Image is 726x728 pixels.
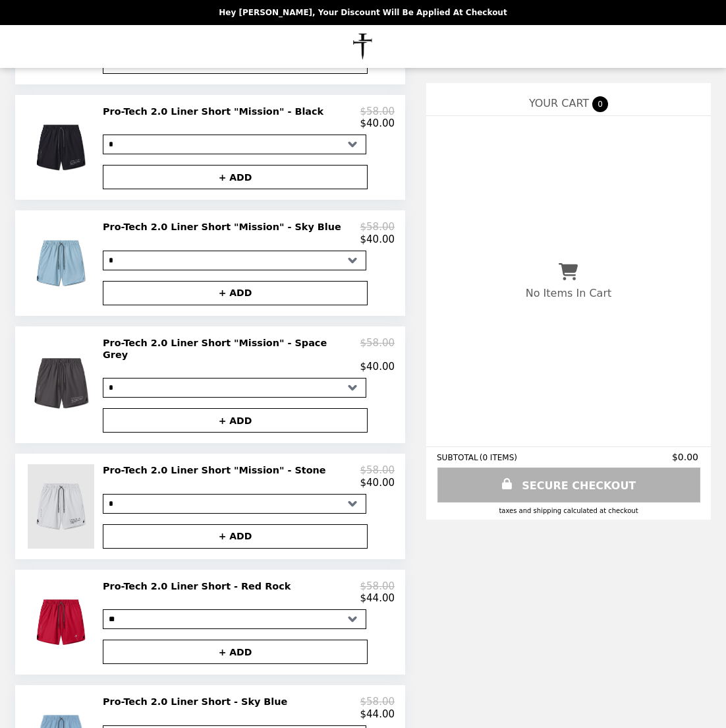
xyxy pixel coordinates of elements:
span: 0 [592,96,608,112]
button: + ADD [103,165,368,189]
p: $40.00 [360,361,395,373]
button: + ADD [103,281,368,305]
button: + ADD [103,640,368,664]
div: Taxes and Shipping calculated at checkout [437,507,700,514]
p: $58.00 [360,106,395,117]
h2: Pro-Tech 2.0 Liner Short "Mission" - Space Grey [103,337,360,361]
p: $44.00 [360,708,395,720]
h2: Pro-Tech 2.0 Liner Short - Red Rock [103,580,296,592]
img: Brand Logo [329,33,397,60]
p: $44.00 [360,592,395,604]
p: $58.00 [360,464,395,476]
h2: Pro-Tech 2.0 Liner Short "Mission" - Stone [103,464,331,476]
h2: Pro-Tech 2.0 Liner Short - Sky Blue [103,696,293,708]
img: Pro-Tech 2.0 Liner Short "Mission" - Sky Blue [28,221,98,305]
select: Select a product variant [103,378,366,398]
p: $40.00 [360,477,395,489]
p: $58.00 [360,221,395,233]
p: $58.00 [360,337,395,361]
span: SUBTOTAL [437,453,480,462]
select: Select a product variant [103,135,366,154]
span: $0.00 [672,452,700,462]
select: Select a product variant [103,609,366,629]
h2: Pro-Tech 2.0 Liner Short "Mission" - Sky Blue [103,221,347,233]
select: Select a product variant [103,494,366,514]
p: No Items In Cart [526,287,611,299]
img: Pro-Tech 2.0 Liner Short - Red Rock [28,580,98,664]
img: Pro-Tech 2.0 Liner Short "Mission" - Space Grey [24,337,101,429]
button: + ADD [103,524,368,549]
img: Pro-Tech 2.0 Liner Short "Mission" - Stone [28,464,98,548]
p: $40.00 [360,117,395,129]
p: $58.00 [360,580,395,592]
h2: Pro-Tech 2.0 Liner Short "Mission" - Black [103,106,329,117]
p: Hey [PERSON_NAME], your discount will be applied at checkout [219,8,507,17]
img: Pro-Tech 2.0 Liner Short "Mission" - Black [28,106,98,189]
span: ( 0 ITEMS ) [480,453,517,462]
span: YOUR CART [529,97,589,109]
p: $40.00 [360,233,395,245]
button: + ADD [103,408,368,433]
p: $58.00 [360,696,395,708]
select: Select a product variant [103,251,366,270]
